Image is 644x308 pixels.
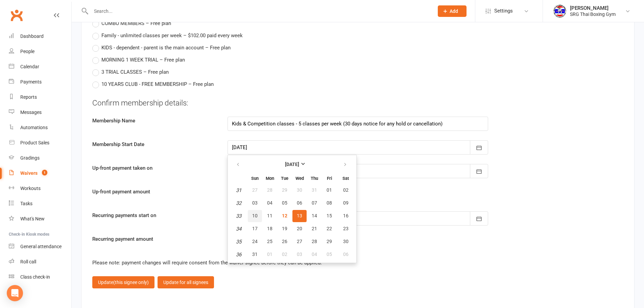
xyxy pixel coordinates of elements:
span: 03 [297,252,302,257]
strong: [DATE] [285,162,299,167]
small: Monday [266,176,274,181]
small: Wednesday [295,176,304,181]
small: Sunday [251,176,259,181]
em: 31 [236,187,241,193]
span: 01 [267,252,272,257]
button: Update(this signee only) [92,276,154,288]
div: Confirm membership details: [92,98,623,109]
span: 31 [252,252,258,257]
button: 20 [292,223,307,235]
span: Family - unlimited classes per week – $102.00 paid every week [101,31,243,39]
span: 30 [343,239,349,244]
div: Class check-in [20,274,50,280]
input: Search... [89,6,429,16]
span: 13 [297,213,302,218]
small: Friday [327,176,332,181]
span: 10 YEARS CLUB - FREE MEMBERSHIP – Free plan [101,80,214,87]
div: Open Intercom Messenger [7,285,23,301]
small: Thursday [311,176,318,181]
span: 18 [267,226,272,231]
span: 28 [312,239,317,244]
button: 05 [278,197,292,209]
span: 02 [282,252,287,257]
div: General attendance [20,244,62,249]
span: 28 [267,187,272,193]
button: 04 [263,197,277,209]
div: Payments [20,79,42,85]
span: 07 [312,200,317,206]
button: 29 [322,236,336,248]
div: Please note: payment changes will require consent from the waiver signee before they can be applied. [92,259,623,267]
button: 27 [292,236,307,248]
span: 20 [297,226,302,231]
span: 01 [327,187,332,193]
button: 18 [263,223,277,235]
button: 12 [278,210,292,222]
a: Gradings [9,150,71,166]
span: 29 [282,187,287,193]
span: 03 [252,200,258,206]
span: 26 [282,239,287,244]
button: 13 [292,210,307,222]
a: Clubworx [8,7,25,24]
label: Up-front payment amount [87,188,222,196]
span: 10 [252,213,258,218]
span: 27 [297,239,302,244]
span: 04 [267,200,272,206]
span: 1 [42,170,47,175]
a: Workouts [9,181,71,196]
span: 04 [312,252,317,257]
span: Settings [494,3,513,19]
small: Tuesday [281,176,288,181]
span: MORNING 1 WEEK TRIAL – Free plan [101,56,185,63]
span: 06 [343,252,349,257]
a: General attendance kiosk mode [9,239,71,254]
a: Class kiosk mode [9,269,71,285]
span: 29 [327,239,332,244]
a: Roll call [9,254,71,269]
a: What's New [9,211,71,227]
button: 02 [278,248,292,261]
button: Add [438,5,467,17]
small: Saturday [342,176,349,181]
a: Tasks [9,196,71,211]
button: 11 [263,210,277,222]
button: 27 [248,184,262,196]
label: Up-front payment taken on [87,164,222,172]
img: thumb_image1718682644.png [553,4,567,18]
span: 23 [343,226,349,231]
em: 32 [236,200,241,206]
div: SRG Thai Boxing Gym [570,11,616,17]
span: 05 [282,200,287,206]
em: 34 [236,226,241,232]
button: 09 [337,197,354,209]
a: Product Sales [9,135,71,150]
button: 03 [292,248,307,261]
button: 26 [278,236,292,248]
div: Calendar [20,64,39,69]
span: 19 [282,226,287,231]
button: 14 [307,210,321,222]
span: 30 [297,187,302,193]
button: 19 [278,223,292,235]
button: 31 [248,248,262,261]
button: 05 [322,248,336,261]
div: People [20,49,34,54]
div: Workouts [20,186,41,191]
a: Waivers 1 [9,166,71,181]
button: 06 [292,197,307,209]
span: 05 [327,252,332,257]
label: Recurring payments start on [87,211,222,219]
button: 16 [337,210,354,222]
a: Messages [9,105,71,120]
label: Membership Start Date [87,140,222,148]
a: Calendar [9,59,71,74]
button: 02 [337,184,354,196]
button: 22 [322,223,336,235]
button: 08 [322,197,336,209]
button: 04 [307,248,321,261]
label: Recurring payment amount [87,235,222,243]
button: 17 [248,223,262,235]
em: 33 [236,213,241,219]
span: 11 [267,213,272,218]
